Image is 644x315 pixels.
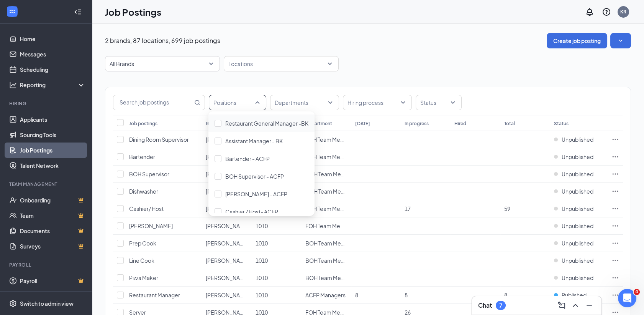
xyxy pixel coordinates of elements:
td: Anthony's Coal Fired Pizza [202,148,252,166]
span: 8 [405,292,408,298]
svg: ChevronUp [571,301,580,310]
a: Job Postings [20,143,85,158]
svg: Ellipses [611,153,619,161]
td: Anthony's Coal Fired Pizza [202,217,252,235]
th: Status [550,116,608,131]
span: [PERSON_NAME]'s Coal Fired Pizza [206,274,293,281]
button: Minimize [583,299,595,312]
svg: Settings [9,300,17,307]
div: Team Management [9,181,84,187]
span: Published [562,291,587,299]
span: FOH Team Member [305,205,354,212]
a: Messages [20,46,85,62]
span: [PERSON_NAME]'s Coal Fired Pizza [206,222,293,229]
svg: QuestionInfo [602,7,611,17]
span: [PERSON_NAME]'s Coal Fired Pizza [206,171,293,177]
div: Job postings [129,120,157,127]
p: All Brands [110,60,134,68]
div: Hiring [9,100,84,107]
span: BOH Team Member [305,188,355,195]
span: 59 [504,205,510,212]
div: Payroll [9,262,84,268]
span: Unpublished [562,170,593,178]
a: Talent Network [20,158,85,173]
td: Anthony's Coal Fired Pizza [202,131,252,148]
div: Cashier / Host- ACFP [208,203,315,220]
svg: Notifications [585,7,594,17]
span: 1010 [256,292,268,298]
span: Bartender - ACFP [225,155,270,162]
div: Department [305,120,332,127]
th: In progress [401,116,451,131]
td: FOH Team Member [302,148,351,166]
span: ACFP Managers [305,292,346,298]
span: Prep Cook [129,240,156,247]
span: Unpublished [562,257,593,264]
span: BOH Team Member [305,171,355,177]
button: SmallChevronDown [610,33,631,48]
span: [PERSON_NAME]'s Coal Fired Pizza [206,292,293,298]
th: Total [500,116,550,131]
div: Brand [206,120,219,127]
span: Unpublished [562,239,593,247]
span: Dining Room Supervisor [129,136,189,143]
span: Unpublished [562,222,593,230]
svg: Collapse [74,8,82,16]
td: Anthony's Coal Fired Pizza [202,235,252,252]
td: BOH Team Member [302,183,351,200]
svg: Minimize [585,301,594,310]
span: Line Cook [129,257,154,264]
svg: Ellipses [611,291,619,299]
span: BOH Team Member [305,257,355,264]
button: Create job posting [547,33,607,48]
a: Scheduling [20,62,85,77]
span: Restaurant General Manager -BK [225,120,308,127]
h3: Chat [478,301,492,310]
td: ACFP Managers [302,287,351,304]
span: FOH Team Member [305,153,354,160]
iframe: Intercom live chat [618,289,636,307]
td: BOH Team Member [302,269,351,287]
span: BOH Team Member [305,240,355,247]
span: Assistant Manager - BK [225,138,283,144]
svg: Ellipses [611,257,619,264]
span: BOH Supervisor [129,171,169,177]
svg: Ellipses [611,170,619,178]
span: 8 [504,292,507,298]
span: Unpublished [562,187,593,195]
a: PayrollCrown [20,273,85,288]
h1: Job Postings [105,5,161,18]
span: [PERSON_NAME]'s Coal Fired Pizza [206,257,293,264]
span: [PERSON_NAME]'s Coal Fired Pizza [206,153,293,160]
span: [PERSON_NAME]'s Coal Fired Pizza [206,136,293,143]
span: Cashier / Host- ACFP [225,208,278,215]
svg: MagnifyingGlass [194,99,200,106]
td: Anthony's Coal Fired Pizza [202,166,252,183]
span: [PERSON_NAME]'s Coal Fired Pizza [206,205,293,212]
button: ChevronUp [569,299,582,312]
svg: Ellipses [611,222,619,230]
span: BOH Team Member [305,274,355,281]
a: Sourcing Tools [20,127,85,143]
a: SurveysCrown [20,239,85,254]
span: 1010 [256,257,268,264]
span: Unpublished [562,274,593,282]
div: Assistant Manager - BK [208,132,315,150]
div: BOH Supervisor - ACFP [208,167,315,185]
svg: SmallChevronDown [617,37,624,45]
td: Anthony's Coal Fired Pizza [202,200,252,217]
svg: ComposeMessage [557,301,566,310]
svg: WorkstreamLogo [8,8,16,15]
a: DocumentsCrown [20,223,85,239]
td: Anthony's Coal Fired Pizza [202,269,252,287]
p: 2 brands, 87 locations, 699 job postings [105,36,220,45]
td: BOH Team Member [302,235,351,252]
span: 1010 [256,240,268,247]
div: Restaurant General Manager -BK [208,114,315,132]
div: Switch to admin view [20,300,74,307]
div: Busser - ACFP [208,185,315,203]
div: 7 [499,302,502,309]
span: Pizza Maker [129,274,158,281]
span: [PERSON_NAME] - ACFP [225,191,287,197]
span: Restaurant Manager [129,292,180,298]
